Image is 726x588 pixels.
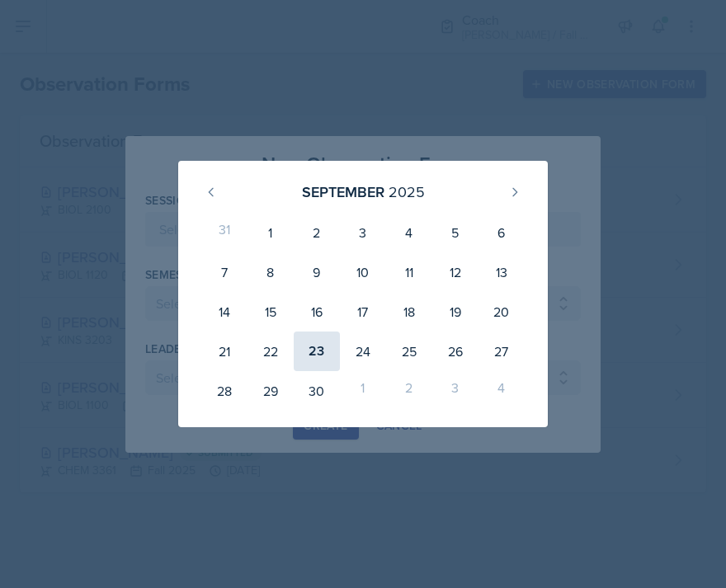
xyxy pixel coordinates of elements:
div: 2 [294,213,340,252]
div: 14 [201,292,247,332]
div: 3 [340,213,386,252]
div: 21 [201,332,247,371]
div: 26 [432,332,478,371]
div: 13 [478,252,525,292]
div: 17 [340,292,386,332]
div: 31 [201,213,247,252]
div: 4 [478,371,525,411]
div: 10 [340,252,386,292]
div: 25 [386,332,432,371]
div: 4 [386,213,432,252]
div: 12 [432,252,478,292]
div: 11 [386,252,432,292]
div: 19 [432,292,478,332]
div: 8 [247,252,294,292]
div: 15 [247,292,294,332]
div: 24 [340,332,386,371]
div: 27 [478,332,525,371]
div: 1 [340,371,386,411]
div: 29 [247,371,294,411]
div: September [302,181,384,203]
div: 18 [386,292,432,332]
div: 1 [247,213,294,252]
div: 5 [432,213,478,252]
div: 16 [294,292,340,332]
div: 2 [386,371,432,411]
div: 7 [201,252,247,292]
div: 23 [294,332,340,371]
div: 3 [432,371,478,411]
div: 30 [294,371,340,411]
div: 20 [478,292,525,332]
div: 9 [294,252,340,292]
div: 2025 [389,181,425,203]
div: 6 [478,213,525,252]
div: 22 [247,332,294,371]
div: 28 [201,371,247,411]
